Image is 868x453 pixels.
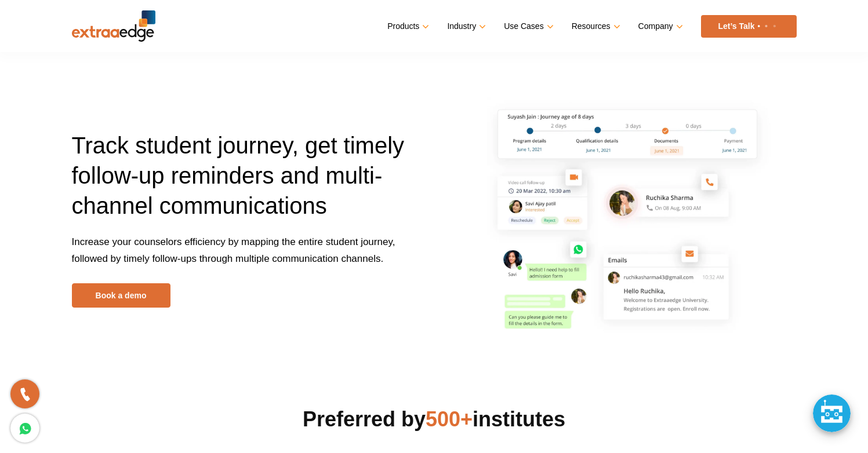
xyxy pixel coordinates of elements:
[72,133,405,218] span: Track student journey, get timely follow-up reminders and multi-channel communications
[638,18,681,35] a: Company
[426,407,473,431] span: 500+
[447,18,484,35] a: Industry
[72,283,170,308] a: Book a demo
[72,405,797,433] h2: Preferred by institutes
[813,394,851,432] div: Chat
[487,97,790,341] img: crm use for counselors
[504,18,551,35] a: Use Cases
[72,236,395,264] span: Increase your counselors efficiency by mapping the entire student journey, followed by timely fol...
[572,18,618,35] a: Resources
[387,18,427,35] a: Products
[701,15,797,38] a: Let’s Talk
